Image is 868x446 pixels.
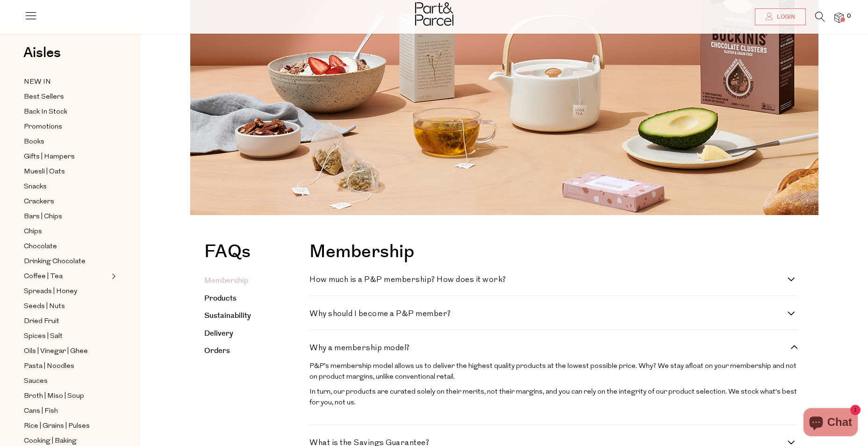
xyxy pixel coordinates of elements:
a: Bars | Chips [24,211,109,223]
span: Broth | Miso | Soup [24,391,84,402]
a: Rice | Grains | Pulses [24,420,109,432]
h4: Why a membership model? [309,344,788,352]
button: Expand/Collapse Coffee | Tea [109,271,116,282]
a: Seeds | Nuts [24,301,109,312]
span: Coffee | Tea [24,271,63,282]
a: Oils | Vinegar | Ghee [24,345,109,357]
h1: FAQs [204,243,251,266]
a: Cans | Fish [24,405,109,417]
span: Oils | Vinegar | Ghee [24,346,88,357]
a: Spices | Salt [24,331,109,342]
p: P&P’s membership model allows us to deliver the highest quality products at the lowest possible p... [309,361,797,382]
span: Gifts | Hampers [24,151,75,163]
span: Muesli | Oats [24,166,65,178]
p: In turn, our products are curated solely on their merits, not their margins, and you can rely on ... [309,387,797,408]
span: Back In Stock [24,107,67,118]
span: Crackers [24,196,54,208]
span: Books [24,137,44,148]
a: Crackers [24,196,109,208]
a: Sustainability [204,310,251,321]
span: Drinking Chocolate [24,256,86,267]
span: Best Sellers [24,92,64,103]
a: Chips [24,226,109,237]
span: Seeds | Nuts [24,301,65,312]
h4: How much is a P&P membership? How does it work? [309,276,788,284]
a: Back In Stock [24,106,109,118]
span: Sauces [24,376,48,387]
span: Spices | Salt [24,331,63,342]
span: 0 [845,12,853,21]
a: Sauces [24,375,109,387]
span: Pasta | Noodles [24,361,74,372]
a: Products [204,293,237,304]
a: Snacks [24,181,109,193]
a: Spreads | Honey [24,286,109,297]
a: Broth | Miso | Soup [24,390,109,402]
span: Login [775,13,795,21]
a: Dried Fruit [24,316,109,327]
h4: Why should I become a P&P member? [309,310,788,318]
inbox-online-store-chat: Shopify online store chat [801,408,861,439]
a: 0 [834,13,844,22]
span: Chocolate [24,241,57,252]
span: Aisles [23,43,61,63]
a: Login [755,8,806,25]
span: Promotions [24,122,62,133]
a: Gifts | Hampers [24,151,109,163]
a: Promotions [24,121,109,133]
a: Pasta | Noodles [24,360,109,372]
span: Dried Fruit [24,316,59,327]
a: Aisles [23,46,61,69]
span: NEW IN [24,77,51,88]
span: Bars | Chips [24,211,62,223]
a: Delivery [204,328,233,339]
span: Snacks [24,181,47,193]
span: Chips [24,226,42,237]
a: Best Sellers [24,91,109,103]
a: Coffee | Tea [24,271,109,282]
span: Cans | Fish [24,406,58,417]
img: Part&Parcel [415,2,453,26]
a: Drinking Chocolate [24,256,109,267]
a: Orders [204,345,230,356]
span: Spreads | Honey [24,286,77,297]
a: NEW IN [24,76,109,88]
a: Membership [204,275,248,286]
a: Chocolate [24,241,109,252]
a: Books [24,136,109,148]
span: Rice | Grains | Pulses [24,421,90,432]
a: Muesli | Oats [24,166,109,178]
